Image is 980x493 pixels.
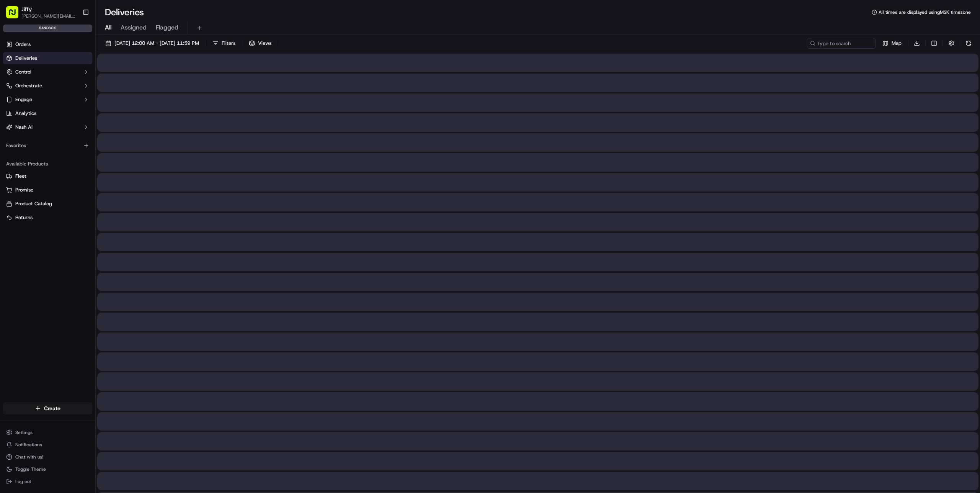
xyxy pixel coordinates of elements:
span: Settings [15,429,33,436]
button: Filters [209,38,239,49]
a: Analytics [3,107,92,120]
a: Fleet [6,173,89,180]
span: Views [258,40,271,47]
button: Jiffy[PERSON_NAME][EMAIL_ADDRESS][DOMAIN_NAME] [3,3,79,21]
span: Nash AI [15,124,33,131]
button: Log out [3,476,92,487]
span: Fleet [15,173,26,180]
span: Filters [222,40,235,47]
h1: Deliveries [105,6,144,18]
span: All [105,23,111,32]
span: Log out [15,478,31,485]
span: Control [15,69,31,75]
span: All times are displayed using MSK timezone [879,9,971,15]
button: Notifications [3,439,92,450]
input: Type to search [807,38,876,49]
a: Orders [3,38,92,51]
span: Analytics [15,110,36,117]
span: Map [892,40,902,47]
span: Notifications [15,442,42,448]
button: Fleet [3,170,92,182]
button: Returns [3,211,92,224]
button: Chat with us! [3,452,92,462]
button: Jiffy [21,5,32,13]
span: Chat with us! [15,454,43,460]
span: Deliveries [15,55,37,62]
span: Returns [15,214,33,221]
span: Toggle Theme [15,466,46,472]
button: Create [3,402,92,414]
div: Available Products [3,158,92,170]
span: Create [44,405,60,412]
span: Orders [15,41,31,48]
button: Refresh [963,38,974,49]
button: Map [879,38,905,49]
span: Engage [15,96,32,103]
button: Promise [3,184,92,196]
button: Engage [3,93,92,106]
button: Settings [3,427,92,438]
a: Promise [6,187,89,193]
a: Product Catalog [6,200,89,207]
span: Flagged [156,23,178,32]
a: Returns [6,214,89,221]
button: Product Catalog [3,198,92,210]
div: Favorites [3,139,92,152]
span: Assigned [121,23,147,32]
button: Nash AI [3,121,92,133]
div: sandbox [3,25,92,32]
button: Control [3,66,92,78]
button: Toggle Theme [3,464,92,475]
button: Views [245,38,275,49]
button: [DATE] 12:00 AM - [DATE] 11:59 PM [102,38,203,49]
button: Orchestrate [3,80,92,92]
span: Promise [15,187,33,193]
a: Deliveries [3,52,92,64]
span: Product Catalog [15,200,52,207]
button: [PERSON_NAME][EMAIL_ADDRESS][DOMAIN_NAME] [21,13,76,19]
span: [DATE] 12:00 AM - [DATE] 11:59 PM [114,40,199,47]
span: Orchestrate [15,82,42,89]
